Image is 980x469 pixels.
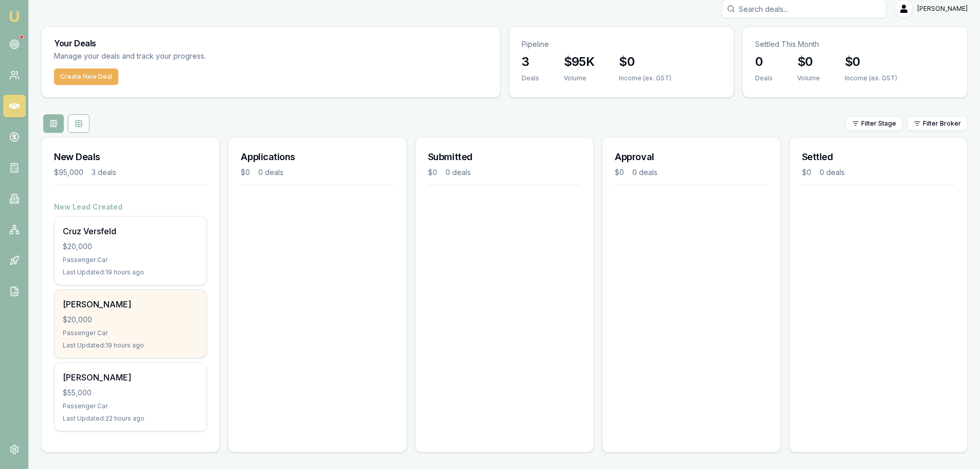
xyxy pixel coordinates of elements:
h4: New Lead Created [54,202,207,212]
p: Pipeline [522,39,721,49]
h3: $0 [845,54,897,70]
h3: Your Deals [54,39,488,47]
div: 0 deals [632,167,657,178]
div: $0 [428,167,437,178]
h3: 0 [755,54,773,70]
div: Passenger Car [63,402,198,410]
div: Last Updated: 19 hours ago [63,268,198,276]
div: $95,000 [54,167,83,178]
div: Cruz Versfeld [63,225,198,237]
h3: Submitted [428,150,581,164]
div: Last Updated: 19 hours ago [63,341,198,350]
div: Passenger Car [63,256,198,264]
button: Filter Broker [907,116,968,131]
div: $20,000 [63,315,198,325]
button: Create New Deal [54,68,118,85]
span: [PERSON_NAME] [917,5,968,13]
div: [PERSON_NAME] [63,298,198,310]
h3: 3 [522,54,539,70]
h3: New Deals [54,150,207,164]
div: Passenger Car [63,329,198,337]
img: emu-icon-u.png [8,10,21,23]
div: $0 [802,167,811,178]
h3: Settled [802,150,955,164]
div: $20,000 [63,241,198,252]
p: Manage your deals and track your progress. [54,50,317,62]
div: 3 deals [92,167,116,178]
div: $0 [615,167,624,178]
div: Deals [755,74,773,82]
h3: Approval [615,150,768,164]
div: Last Updated: 22 hours ago [63,414,198,423]
span: Filter Broker [923,119,961,128]
div: Volume [564,74,595,82]
h3: $0 [797,54,820,70]
div: Income (ex. GST) [619,74,671,82]
div: $55,000 [63,388,198,398]
h3: $0 [619,54,671,70]
div: Income (ex. GST) [845,74,897,82]
button: Filter Stage [845,116,903,131]
div: Deals [522,74,539,82]
div: 0 deals [446,167,471,178]
h3: Applications [241,150,394,164]
p: Settled This Month [755,39,955,49]
div: Volume [797,74,820,82]
h3: $95K [564,54,595,70]
div: [PERSON_NAME] [63,371,198,384]
div: 0 deals [819,167,845,178]
div: 0 deals [258,167,283,178]
span: Filter Stage [861,119,896,128]
div: $0 [241,167,250,178]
